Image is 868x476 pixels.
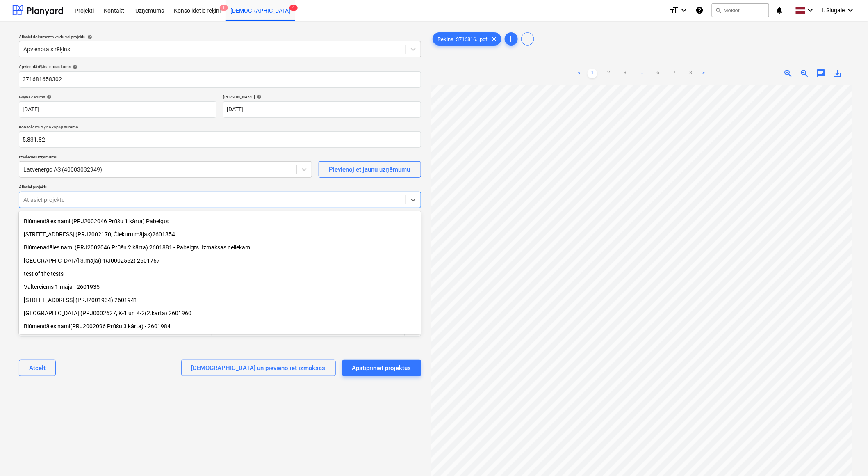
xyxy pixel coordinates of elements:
[19,293,421,307] div: [STREET_ADDRESS] (PRJ2001934) 2601941
[19,71,421,88] input: Apvienotā rēķina nosaukums
[670,69,679,78] a: Page 7
[19,131,421,148] input: Konsolidētā rēķina kopējā summa
[319,161,421,178] button: Pievienojiet jaunu uzņēmumu
[679,5,689,15] i: keyboard_arrow_down
[352,363,411,373] div: Apstipriniet projektus
[806,5,816,15] i: keyboard_arrow_down
[329,164,410,175] div: Pievienojiet jaunu uzņēmumu
[715,7,722,14] span: search
[686,69,696,78] a: Page 8
[620,69,630,78] a: Page 3
[490,34,499,44] span: clear
[523,34,533,44] span: sort
[19,307,421,320] div: [GEOGRAPHIC_DATA] (PRJ0002627, K-1 un K-2(2.kārta) 2601960
[19,101,216,118] input: Rēķina datums nav norādīts
[19,228,421,241] div: Druvienas iela 2 (PRJ2002170, Čiekuru mājas)2601854
[71,64,77,69] span: help
[776,5,784,15] i: notifications
[29,363,46,373] div: Atcelt
[822,7,845,14] span: I. Siugale
[637,69,647,78] a: ...
[19,124,421,131] p: Konsolidētā rēķina kopējā summa
[574,69,584,78] a: Previous page
[712,3,769,17] button: Meklēt
[433,32,501,46] div: Rekins_3716816...pdf
[342,360,421,376] button: Apstipriniet projektus
[220,5,228,11] span: 1
[699,69,709,78] a: Next page
[19,94,216,100] div: Rēķina datums
[19,254,421,267] div: [GEOGRAPHIC_DATA] 3.māja(PRJ0002552) 2601767
[653,69,663,78] a: Page 6
[223,101,421,118] input: Izpildes datums nav norādīts
[506,34,516,44] span: add
[816,69,826,78] span: chat
[45,94,52,99] span: help
[19,280,421,293] div: Valterciems 1.māja - 2601935
[19,254,421,267] div: Ropažu ielas 3.māja(PRJ0002552) 2601767
[846,5,856,15] i: keyboard_arrow_down
[827,437,868,476] iframe: Chat Widget
[19,228,421,241] div: [STREET_ADDRESS] (PRJ2002170, Čiekuru mājas)2601854
[19,154,312,161] p: Izvēlieties uzņēmumu
[19,267,421,280] div: test of the tests
[19,215,421,228] div: Blūmendāles nami (PRJ2002046 Prūšu 1 kārta) Pabeigts
[588,69,597,78] a: Page 1 is your current page
[19,293,421,307] div: Mazā Robežu iela 1 (PRJ2001934) 2601941
[833,69,843,78] span: save_alt
[695,5,704,15] i: Zināšanu pamats
[19,320,421,333] div: Blūmendāles nami(PRJ2002096 Prūšu 3 kārta) - 2601984
[289,5,298,11] span: 4
[191,363,326,373] div: [DEMOGRAPHIC_DATA] un pievienojiet izmaksas
[604,69,614,78] a: Page 2
[784,69,793,78] span: zoom_in
[86,34,92,39] span: help
[19,241,421,254] div: Blūmenadāles nami (PRJ2002046 Prūšu 2 kārta) 2601881 - Pabeigts. Izmaksas neliekam.
[800,69,810,78] span: zoom_out
[181,360,336,376] button: [DEMOGRAPHIC_DATA] un pievienojiet izmaksas
[19,307,421,320] div: Tumes iela (PRJ0002627, K-1 un K-2(2.kārta) 2601960
[19,64,421,69] div: Apvienotā rēķina nosaukums
[19,34,421,39] div: Atlasiet dokumenta veidu vai projektu
[255,94,262,99] span: help
[669,5,679,15] i: format_size
[19,184,421,191] p: Atlasiet projektu
[433,36,493,42] span: Rekins_3716816...pdf
[223,94,421,100] div: [PERSON_NAME]
[19,360,56,376] button: Atcelt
